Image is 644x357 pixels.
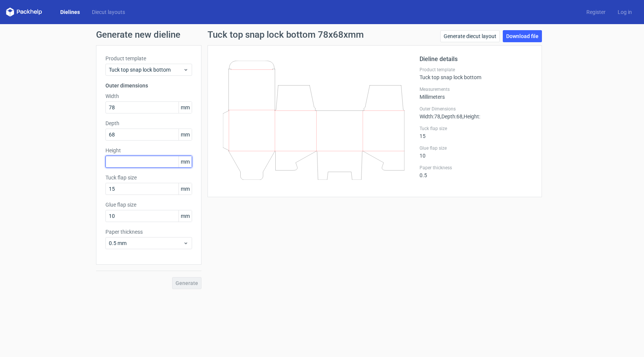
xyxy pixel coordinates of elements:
[420,165,533,171] label: Paper thickness
[96,30,548,39] h1: Generate new dieline
[179,183,192,195] span: mm
[420,145,533,151] label: Glue flap size
[105,147,192,154] label: Height
[105,92,192,100] label: Width
[612,8,638,16] a: Log in
[420,145,533,159] div: 10
[440,113,462,120] span: , Depth : 68
[109,239,183,247] span: 0.5 mm
[179,129,192,140] span: mm
[580,8,612,16] a: Register
[208,30,364,39] h1: Tuck top snap lock bottom 78x68xmm
[109,66,183,74] span: Tuck top snap lock bottom
[420,86,533,100] div: Millimeters
[462,113,480,120] span: , Height :
[54,8,86,16] a: Dielines
[420,113,440,120] span: Width : 78
[420,67,533,80] div: Tuck top snap lock bottom
[420,67,533,73] label: Product template
[105,174,192,181] label: Tuck flap size
[105,201,192,208] label: Glue flap size
[179,156,192,167] span: mm
[440,30,500,42] a: Generate diecut layout
[179,102,192,113] span: mm
[503,30,542,42] a: Download file
[105,120,192,127] label: Depth
[420,126,533,139] div: 15
[105,228,192,236] label: Paper thickness
[179,210,192,222] span: mm
[105,82,192,89] h3: Outer dimensions
[420,165,533,178] div: 0.5
[86,8,131,16] a: Diecut layouts
[420,86,533,92] label: Measurements
[105,55,192,62] label: Product template
[420,55,533,64] h2: Dieline details
[420,106,533,112] label: Outer Dimensions
[420,126,533,132] label: Tuck flap size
